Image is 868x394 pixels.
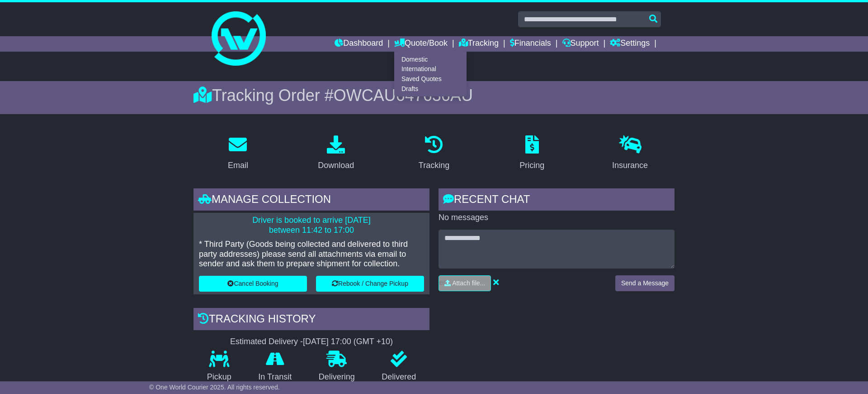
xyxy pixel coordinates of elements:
[334,86,473,105] span: OWCAU647636AU
[193,188,429,213] div: Manage collection
[149,384,280,391] span: © One World Courier 2025. All rights reserved.
[368,372,430,382] p: Delivered
[439,188,675,213] div: RECENT CHAT
[312,132,360,175] a: Download
[222,132,254,175] a: Email
[193,86,675,105] div: Tracking Order #
[228,159,248,172] div: Email
[316,276,424,292] button: Rebook / Change Pickup
[606,132,654,175] a: Insurance
[303,337,393,347] div: [DATE] 17:00 (GMT +10)
[199,240,424,269] p: * Third Party (Goods being collected and delivered to third party addresses) please send all atta...
[193,308,429,332] div: Tracking history
[395,54,466,64] a: Domestic
[395,74,466,84] a: Saved Quotes
[395,84,466,94] a: Drafts
[519,159,544,172] div: Pricing
[562,36,599,52] a: Support
[612,159,648,172] div: Insurance
[199,276,307,292] button: Cancel Booking
[193,337,429,347] div: Estimated Delivery -
[419,159,449,172] div: Tracking
[459,36,499,52] a: Tracking
[610,36,650,52] a: Settings
[394,52,467,96] div: Quote/Book
[413,132,455,175] a: Tracking
[394,36,448,52] a: Quote/Book
[395,64,466,74] a: International
[514,132,550,175] a: Pricing
[318,159,354,172] div: Download
[193,372,245,382] p: Pickup
[305,372,368,382] p: Delivering
[510,36,551,52] a: Financials
[615,275,675,291] button: Send a Message
[245,372,306,382] p: In Transit
[335,36,383,52] a: Dashboard
[199,216,424,235] p: Driver is booked to arrive [DATE] between 11:42 to 17:00
[439,213,675,223] p: No messages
